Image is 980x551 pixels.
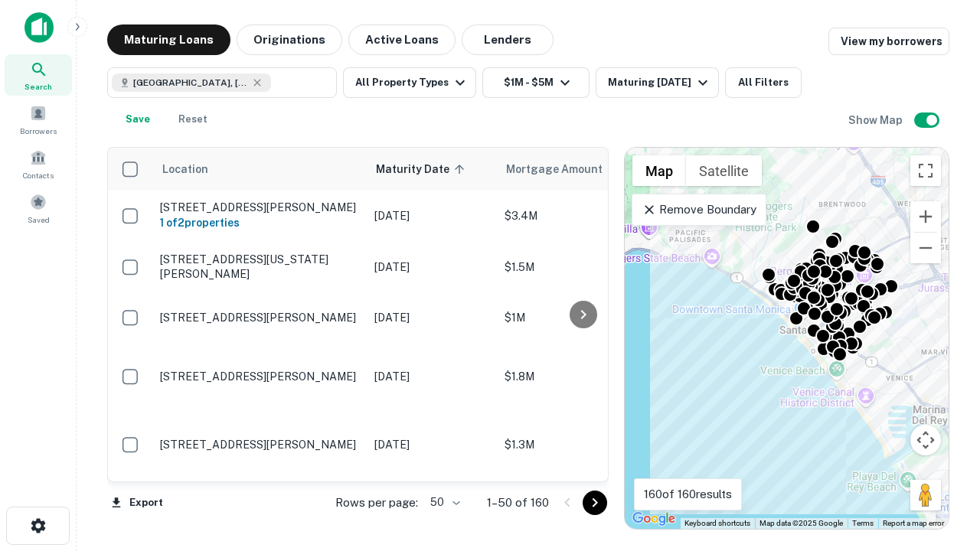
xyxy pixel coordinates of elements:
p: [DATE] [374,207,489,224]
button: All Property Types [343,67,476,98]
p: [DATE] [374,259,489,275]
span: Location [162,160,208,178]
span: Mortgage Amount [506,160,622,178]
button: Export [107,491,167,514]
button: Toggle fullscreen view [910,155,941,186]
button: Maturing Loans [107,24,230,55]
span: Map data ©2025 Google [759,519,843,527]
div: 50 [424,491,462,514]
p: 1–50 of 160 [487,494,549,512]
div: 0 0 [625,148,949,529]
button: Show street map [632,155,686,186]
a: View my borrowers [828,28,949,55]
a: Report a map error [883,519,944,527]
button: Map camera controls [910,425,941,455]
span: Maturity Date [376,160,469,178]
h6: Show Map [848,112,905,129]
span: Contacts [23,169,54,181]
img: Google [629,509,679,529]
a: Saved [5,187,72,229]
div: Maturing [DATE] [608,73,712,92]
p: [DATE] [374,309,489,326]
p: Rows per page: [335,494,418,512]
a: Borrowers [5,99,72,140]
p: $1.3M [505,436,658,453]
span: Borrowers [20,125,57,137]
button: Reset [168,104,217,135]
p: [STREET_ADDRESS][PERSON_NAME] [160,370,359,383]
p: Remove Boundary [642,201,756,219]
button: Maturing [DATE] [596,67,719,98]
th: Mortgage Amount [497,148,665,191]
a: Terms (opens in new tab) [852,519,874,527]
th: Location [152,148,367,191]
button: Active Loans [348,24,456,55]
button: Save your search to get updates of matches that match your search criteria. [113,104,162,135]
button: Go to next page [583,491,607,515]
button: Show satellite imagery [686,155,762,186]
button: $1M - $5M [482,67,590,98]
h6: 1 of 2 properties [160,214,359,231]
span: Saved [28,214,50,226]
a: Open this area in Google Maps (opens a new window) [629,509,679,529]
button: Lenders [462,24,554,55]
p: $3.4M [505,207,658,224]
button: Zoom out [910,233,941,263]
p: $1.5M [505,259,658,275]
img: capitalize-icon.png [24,12,54,43]
p: [STREET_ADDRESS][US_STATE][PERSON_NAME] [160,253,359,280]
p: [DATE] [374,436,489,453]
button: Keyboard shortcuts [684,518,750,529]
p: [STREET_ADDRESS][PERSON_NAME] [160,311,359,324]
button: Originations [237,24,342,55]
p: 160 of 160 results [644,485,732,504]
span: Search [24,80,52,93]
button: Zoom in [910,201,941,232]
iframe: Chat Widget [903,429,980,502]
th: Maturity Date [367,148,497,191]
p: [DATE] [374,368,489,385]
p: $1M [505,309,658,326]
a: Search [5,54,72,96]
span: [GEOGRAPHIC_DATA], [GEOGRAPHIC_DATA], [GEOGRAPHIC_DATA] [133,76,248,90]
p: $1.8M [505,368,658,385]
button: All Filters [725,67,802,98]
p: [STREET_ADDRESS][PERSON_NAME] [160,201,359,214]
p: [STREET_ADDRESS][PERSON_NAME] [160,438,359,452]
a: Contacts [5,143,72,184]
